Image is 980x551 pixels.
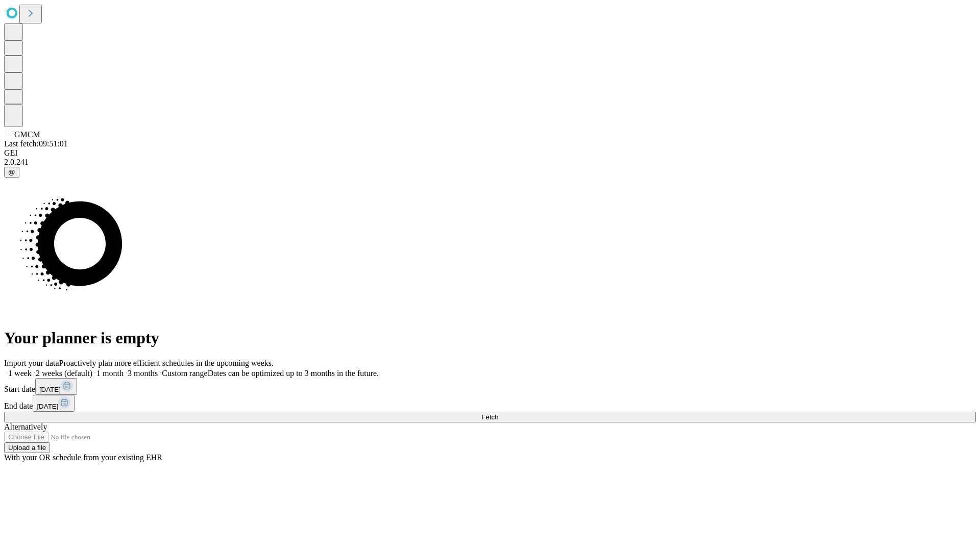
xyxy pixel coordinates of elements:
[4,167,19,178] button: @
[4,329,976,347] h1: Your planner is empty
[4,359,59,367] span: Import your data
[59,359,274,367] span: Proactively plan more efficient schedules in the upcoming weeks.
[4,395,976,412] div: End date
[4,442,50,453] button: Upload a file
[208,369,379,378] span: Dates can be optimized up to 3 months in the future.
[162,369,207,378] span: Custom range
[4,422,47,431] span: Alternatively
[481,413,498,421] span: Fetch
[128,369,158,378] span: 3 months
[4,412,976,422] button: Fetch
[4,139,68,148] span: Last fetch: 09:51:01
[4,148,976,158] div: GEI
[96,369,124,378] span: 1 month
[4,158,976,167] div: 2.0.241
[35,378,77,395] button: [DATE]
[8,168,15,176] span: @
[4,378,976,395] div: Start date
[39,386,61,393] span: [DATE]
[14,130,40,139] span: GMCM
[4,453,162,462] span: With your OR schedule from your existing EHR
[8,369,32,378] span: 1 week
[33,395,75,412] button: [DATE]
[36,369,92,378] span: 2 weeks (default)
[37,403,58,410] span: [DATE]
